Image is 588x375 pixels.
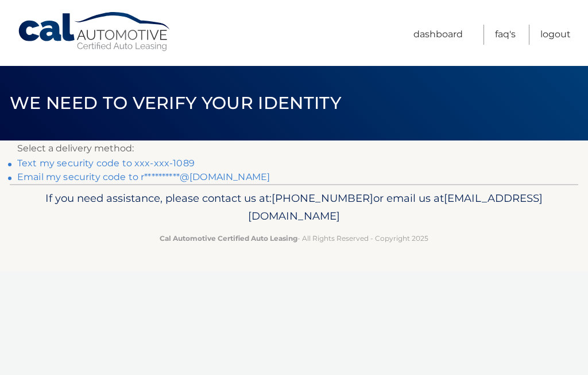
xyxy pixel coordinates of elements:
a: Logout [540,25,571,45]
p: Select a delivery method: [17,140,571,157]
strong: Cal Automotive Certified Auto Leasing [160,234,297,243]
p: - All Rights Reserved - Copyright 2025 [27,232,561,244]
a: Dashboard [413,25,463,45]
p: If you need assistance, please contact us at: or email us at [27,189,561,226]
span: [PHONE_NUMBER] [272,192,373,205]
a: FAQ's [495,25,516,45]
a: Cal Automotive [17,11,172,52]
a: Text my security code to xxx-xxx-1089 [17,158,195,169]
a: Email my security code to r**********@[DOMAIN_NAME] [17,171,270,182]
span: We need to verify your identity [10,92,341,114]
